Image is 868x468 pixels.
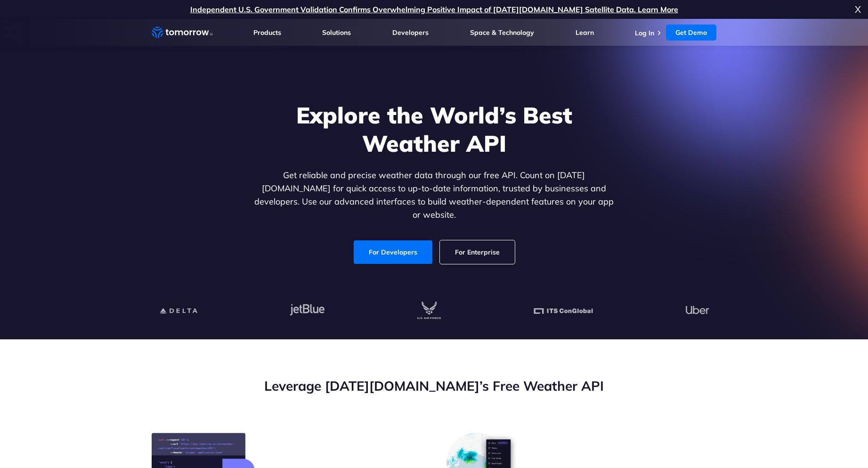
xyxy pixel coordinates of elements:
a: Get Demo [666,25,716,41]
a: Independent U.S. Government Validation Confirms Overwhelming Positive Impact of [DATE][DOMAIN_NAM... [190,5,678,14]
a: Learn [576,28,594,37]
a: Space & Technology [470,28,534,37]
a: Home link [152,25,213,40]
h2: Leverage [DATE][DOMAIN_NAME]’s Free Weather API [152,377,717,395]
a: For Enterprise [440,240,515,264]
a: Products [253,28,281,37]
a: For Developers [354,240,432,264]
p: Get reliable and precise weather data through our free API. Count on [DATE][DOMAIN_NAME] for quic... [252,169,616,222]
a: Developers [392,28,429,37]
a: Log In [635,29,654,37]
h1: Explore the World’s Best Weather API [252,101,616,157]
a: Solutions [322,28,351,37]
